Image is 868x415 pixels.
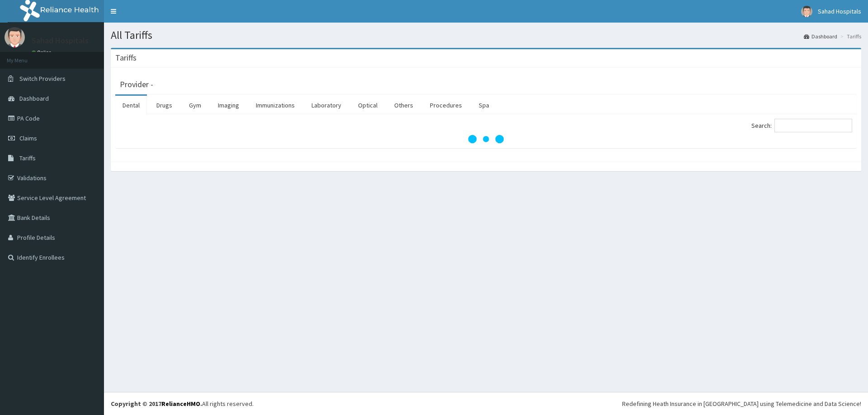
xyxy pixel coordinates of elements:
[115,54,137,62] h3: Tariffs
[161,400,200,408] a: RelianceHMO
[5,27,25,47] img: User Image
[19,94,49,103] span: Dashboard
[120,80,153,89] h3: Provider -
[622,399,861,408] div: Redefining Heath Insurance in [GEOGRAPHIC_DATA] using Telemedicine and Data Science!
[19,134,37,142] span: Claims
[801,6,812,17] img: User Image
[387,96,420,115] a: Others
[351,96,385,115] a: Optical
[111,400,202,408] strong: Copyright © 2017 .
[115,96,147,115] a: Dental
[249,96,302,115] a: Immunizations
[468,121,504,157] svg: audio-loading
[32,37,89,45] p: Sahad Hospitals
[304,96,349,115] a: Laboratory
[104,392,868,415] footer: All rights reserved.
[182,96,208,115] a: Gym
[111,29,861,41] h1: All Tariffs
[423,96,469,115] a: Procedures
[211,96,246,115] a: Imaging
[838,33,861,40] li: Tariffs
[804,33,837,40] a: Dashboard
[19,154,36,162] span: Tariffs
[751,119,852,132] label: Search:
[774,119,852,132] input: Search:
[472,96,496,115] a: Spa
[818,7,861,15] span: Sahad Hospitals
[149,96,179,115] a: Drugs
[19,75,66,83] span: Switch Providers
[32,49,53,56] a: Online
